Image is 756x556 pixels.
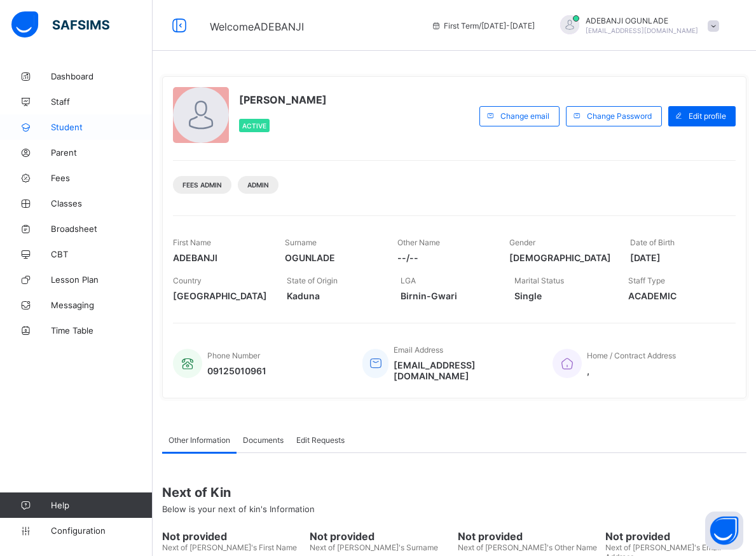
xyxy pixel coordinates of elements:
span: Marital Status [514,276,564,285]
span: session/term information [431,21,535,31]
span: Not provided [605,530,746,543]
span: Single [514,290,609,301]
span: Not provided [162,530,303,543]
span: Parent [51,147,153,158]
span: Classes [51,198,153,208]
span: Change Password [587,111,652,121]
span: Staff Type [628,276,665,285]
span: Student [51,122,153,132]
span: Birnin-Gwari [401,290,495,301]
span: Fees Admin [182,181,222,189]
span: Help [51,500,152,510]
span: [GEOGRAPHIC_DATA] [173,290,268,301]
span: Configuration [51,525,152,536]
span: Documents [243,435,284,445]
span: Edit profile [689,111,726,121]
span: Gender [509,238,535,247]
span: Messaging [51,300,153,310]
span: Below is your next of kin's Information [162,504,315,514]
span: Other Name [397,238,440,247]
span: Next of [PERSON_NAME]'s Other Name [458,543,597,552]
span: Other Information [168,435,230,445]
span: Broadsheet [51,224,153,234]
span: Change email [500,111,549,121]
span: Active [242,122,266,130]
span: OGUNLADE [285,252,378,263]
span: , [587,365,676,376]
span: [EMAIL_ADDRESS][DOMAIN_NAME] [586,27,698,34]
span: Date of Birth [630,238,675,247]
span: 09125010961 [207,365,266,376]
span: Next of [PERSON_NAME]'s Surname [310,543,438,552]
span: Next of [PERSON_NAME]'s First Name [162,543,297,552]
span: Staff [51,97,153,107]
span: First Name [173,238,211,247]
span: Edit Requests [296,435,345,445]
span: Email Address [394,345,443,355]
span: Phone Number [207,351,260,360]
span: Time Table [51,325,153,336]
span: LGA [401,276,416,285]
span: [DEMOGRAPHIC_DATA] [509,252,611,263]
div: ADEBANJIOGUNLADE [547,15,725,36]
span: ADEBANJI OGUNLADE [586,16,698,25]
button: Open asap [705,512,743,550]
span: Home / Contract Address [587,351,676,360]
img: safsims [11,11,109,38]
span: ADEBANJI [173,252,266,263]
span: Admin [247,181,269,189]
span: Fees [51,173,153,183]
span: ACADEMIC [628,290,723,301]
span: Kaduna [287,290,381,301]
span: Dashboard [51,71,153,81]
span: Country [173,276,202,285]
span: CBT [51,249,153,259]
span: Surname [285,238,317,247]
span: --/-- [397,252,490,263]
span: State of Origin [287,276,338,285]
span: Lesson Plan [51,275,153,285]
span: [EMAIL_ADDRESS][DOMAIN_NAME] [394,360,533,381]
span: Not provided [310,530,451,543]
span: Welcome ADEBANJI [210,20,304,33]
span: Not provided [458,530,599,543]
span: [DATE] [630,252,723,263]
span: [PERSON_NAME] [239,93,327,106]
span: Next of Kin [162,485,746,500]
